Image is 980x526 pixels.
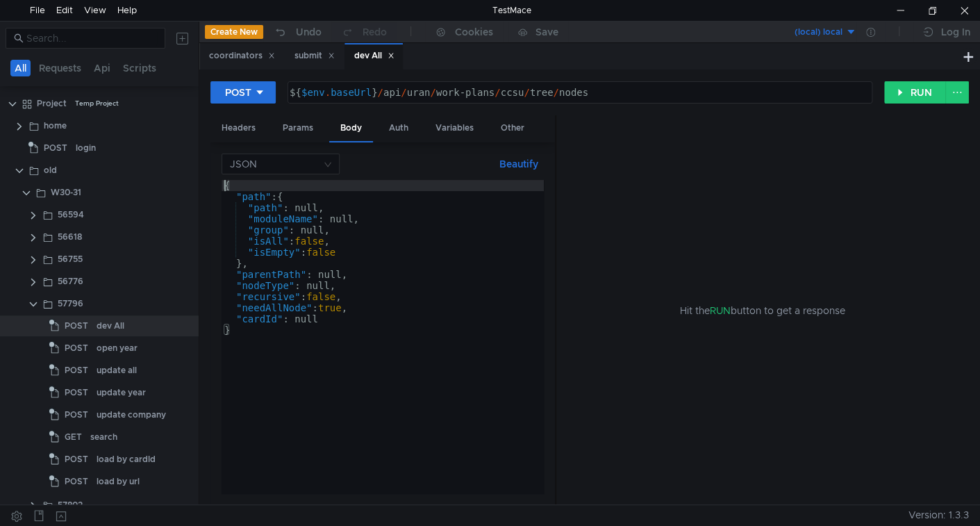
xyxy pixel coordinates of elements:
[378,115,420,141] div: Auth
[65,404,88,425] span: POST
[490,115,535,141] div: Other
[363,24,387,40] div: Redo
[97,315,124,336] div: dev All
[710,304,731,317] span: RUN
[90,427,117,447] div: search
[65,471,88,492] span: POST
[908,505,969,525] span: Version: 1.3.3
[424,115,485,141] div: Variables
[76,138,96,158] div: login
[210,115,267,141] div: Headers
[97,338,138,359] div: open year
[97,471,140,492] div: load by url
[680,303,845,318] span: Hit the button to get a response
[210,81,276,104] button: POST
[26,31,157,46] input: Search...
[205,25,263,39] button: Create New
[455,24,493,40] div: Cookies
[535,27,558,37] div: Save
[296,24,322,40] div: Undo
[97,449,156,470] div: load by cardId
[75,93,119,114] div: Temp Project
[58,271,83,292] div: 56776
[795,26,842,39] div: (local) local
[90,60,115,76] button: Api
[44,115,67,136] div: home
[941,24,970,40] div: Log In
[354,49,395,63] div: dev All
[494,156,544,172] button: Beautify
[65,427,82,447] span: GET
[44,138,67,158] span: POST
[35,60,85,76] button: Requests
[65,360,88,381] span: POST
[44,160,57,181] div: old
[294,49,335,63] div: submit
[225,85,251,100] div: POST
[65,449,88,470] span: POST
[760,21,856,43] button: (local) local
[119,60,160,76] button: Scripts
[884,81,946,104] button: RUN
[58,249,83,270] div: 56755
[65,315,88,336] span: POST
[58,293,83,314] div: 57796
[37,93,67,114] div: Project
[329,115,373,142] div: Body
[331,22,397,42] button: Redo
[97,360,137,381] div: update all
[97,404,166,425] div: update company
[263,22,331,42] button: Undo
[58,204,84,225] div: 56594
[272,115,324,141] div: Params
[58,227,82,247] div: 56618
[51,182,81,203] div: W30-31
[97,382,146,403] div: update year
[65,382,88,403] span: POST
[58,495,83,516] div: 57802
[209,49,275,63] div: coordinators
[10,60,31,76] button: All
[65,338,88,359] span: POST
